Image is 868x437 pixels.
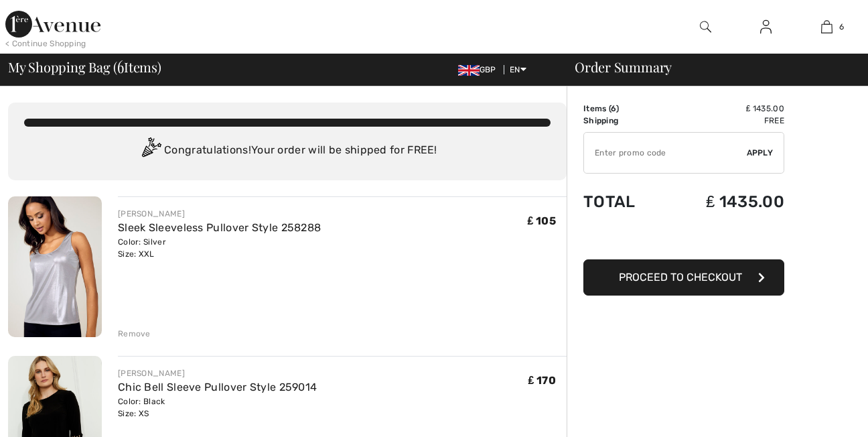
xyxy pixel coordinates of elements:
[8,196,102,337] img: Sleek Sleeveless Pullover Style 258288
[583,103,663,115] td: Items ( )
[458,65,480,76] img: UK Pound
[118,328,151,340] div: Remove
[137,137,164,164] img: Congratulation2.svg
[584,133,747,173] input: Promo code
[528,374,556,387] span: ₤ 170
[118,395,317,420] div: Color: Black Size: XS
[611,104,616,113] span: 6
[747,147,774,159] span: Apply
[458,65,502,74] span: GBP
[583,225,784,255] iframe: PayPal
[5,38,86,50] div: < Continue Shopping
[8,60,161,74] span: My Shopping Bag ( Items)
[528,214,556,227] span: ₤ 105
[749,19,782,36] a: Sign In
[821,19,833,35] img: My Bag
[583,179,663,225] td: Total
[5,11,100,38] img: 1ère Avenue
[583,259,784,296] button: Proceed to Checkout
[559,60,860,74] div: Order Summary
[619,271,742,284] span: Proceed to Checkout
[118,367,317,379] div: [PERSON_NAME]
[118,381,317,393] a: Chic Bell Sleeve Pullover Style 259014
[118,236,321,260] div: Color: Silver Size: XXL
[663,115,784,127] td: Free
[583,115,663,127] td: Shipping
[700,19,711,35] img: search the website
[510,65,526,74] span: EN
[839,21,844,33] span: 6
[117,57,124,74] span: 6
[663,179,784,225] td: ₤ 1435.00
[760,19,772,35] img: My Info
[118,221,321,234] a: Sleek Sleeveless Pullover Style 258288
[24,137,551,164] div: Congratulations! Your order will be shipped for FREE!
[663,103,784,115] td: ₤ 1435.00
[118,208,321,220] div: [PERSON_NAME]
[797,19,857,35] a: 6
